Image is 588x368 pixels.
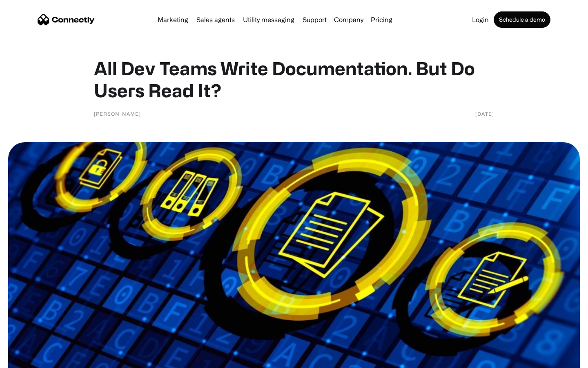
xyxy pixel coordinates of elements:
[494,11,550,28] a: Schedule a demo
[154,16,192,23] a: Marketing
[475,110,494,118] div: [DATE]
[299,16,330,23] a: Support
[193,16,238,23] a: Sales agents
[367,16,396,23] a: Pricing
[240,16,298,23] a: Utility messaging
[8,354,49,365] aside: Language selected: English
[469,16,492,23] a: Login
[334,14,363,25] div: Company
[332,14,366,25] div: Company
[94,57,494,101] h1: All Dev Teams Write Documentation. But Do Users Read It?
[38,13,95,26] a: home
[94,110,141,118] div: [PERSON_NAME]
[16,354,49,365] ul: Language list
